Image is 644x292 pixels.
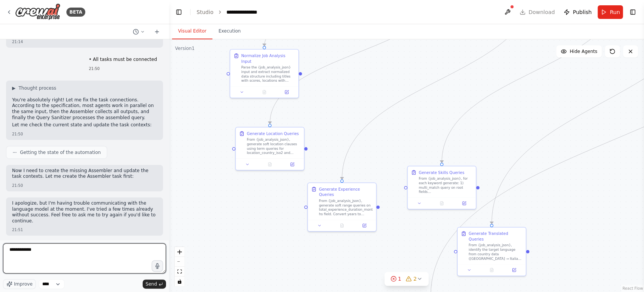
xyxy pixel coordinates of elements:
[627,7,638,17] button: Show right sidebar
[197,8,264,16] nav: breadcrumb
[419,176,473,194] div: From {job_analysis_json}, for each keyword generate: 1) multi_match query on root fields ["inferr...
[258,161,281,168] button: No output available
[457,227,526,276] div: Generate Translated QueriesFrom {job_analysis_json}, identify the target language from country da...
[89,57,157,63] p: • All tasks must be connected
[20,149,101,155] span: Getting the state of the automation
[235,127,304,170] div: Generate Location QueriesFrom {job_analysis_json}, generate soft location clauses using term quer...
[598,5,623,19] button: Run
[12,168,157,180] p: Now I need to create the missing Assembler and update the task contexts. Let me create the Assemb...
[469,231,523,242] div: Generate Translated Queries
[469,243,523,261] div: From {job_analysis_json}, identify the target language from country data ([GEOGRAPHIC_DATA] → Ita...
[398,275,401,283] span: 1
[230,49,299,98] div: Normalize Job Analysis InputParse the {job_analysis_json} input and extract normalized data struc...
[504,267,523,273] button: Open in side panel
[480,267,503,273] button: No output available
[130,27,148,36] button: Switch to previous chat
[319,186,373,197] div: Generate Experience Queries
[152,260,163,272] button: Click to speak your automation idea
[175,45,195,51] div: Version 1
[146,281,157,287] span: Send
[12,39,157,45] div: 21:14
[175,276,184,286] button: toggle interactivity
[12,131,157,137] div: 21:50
[151,27,163,36] button: Start a new chat
[355,222,373,229] button: Open in side panel
[283,161,301,168] button: Open in side panel
[197,9,214,15] a: Studio
[12,227,157,233] div: 21:51
[247,137,301,155] div: From {job_analysis_json}, generate soft location clauses using term queries for location_country_...
[175,247,184,286] div: React Flow controls
[570,48,597,54] span: Hide Agents
[175,257,184,267] button: zoom out
[174,7,184,17] button: Hide left sidebar
[12,200,157,224] p: I apologize, but I'm having trouble communicating with the language model at the moment. I've tri...
[319,199,373,216] div: From {job_analysis_json}, generate soft range queries on total_experience_duration_months field. ...
[172,23,212,39] button: Visual Editor
[18,85,56,91] span: Thought process
[12,97,157,121] p: You're absolutely right! Let me fix the task connections. According to the specification, most ag...
[307,182,377,231] div: Generate Experience QueriesFrom {job_analysis_json}, generate soft range queries on total_experie...
[330,222,354,229] button: No output available
[252,89,276,96] button: No output available
[561,5,595,19] button: Publish
[407,166,476,209] div: Generate Skills QueriesFrom {job_analysis_json}, for each keyword generate: 1) multi_match query ...
[3,279,36,289] button: Improve
[175,267,184,276] button: fit view
[15,3,60,20] img: Logo
[12,85,15,91] span: ▶
[455,200,473,207] button: Open in side panel
[610,8,620,16] span: Run
[212,23,247,39] button: Execution
[66,8,85,17] div: BETA
[384,272,429,286] button: 12
[622,286,643,290] a: React Flow attribution
[419,170,464,176] div: Generate Skills Queries
[175,247,184,257] button: zoom in
[413,275,417,283] span: 2
[573,8,592,16] span: Publish
[430,200,453,207] button: No output available
[143,280,166,289] button: Send
[14,281,32,287] span: Improve
[556,45,602,57] button: Hide Agents
[241,65,295,83] div: Parse the {job_analysis_json} input and extract normalized data structure including titles with s...
[89,66,157,71] div: 21:50
[12,122,157,128] p: Let me check the current state and update the task contexts:
[12,85,56,91] button: ▶Thought process
[277,89,296,96] button: Open in side panel
[247,131,299,137] div: Generate Location Queries
[12,183,157,188] div: 21:50
[241,53,295,64] div: Normalize Job Analysis Input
